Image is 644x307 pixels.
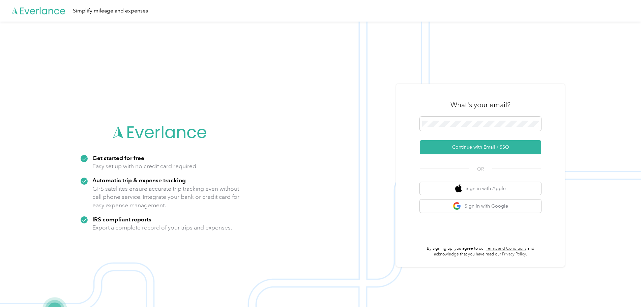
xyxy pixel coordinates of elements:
[469,165,492,173] span: OR
[486,246,526,251] a: Terms and Conditions
[92,162,196,171] p: Easy set up with no credit card required
[73,7,148,15] div: Simplify mileage and expenses
[420,199,541,213] button: google logoSign in with Google
[420,140,541,154] button: Continue with Email / SSO
[455,184,462,193] img: apple logo
[92,216,151,223] strong: IRS compliant reports
[92,154,144,161] strong: Get started for free
[420,246,541,257] p: By signing up, you agree to our and acknowledge that you have read our .
[502,252,526,257] a: Privacy Policy
[92,185,240,210] p: GPS satellites ensure accurate trip tracking even without cell phone service. Integrate your bank...
[420,182,541,195] button: apple logoSign in with Apple
[92,177,186,184] strong: Automatic trip & expense tracking
[453,202,461,210] img: google logo
[450,100,510,110] h3: What's your email?
[92,223,232,232] p: Export a complete record of your trips and expenses.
